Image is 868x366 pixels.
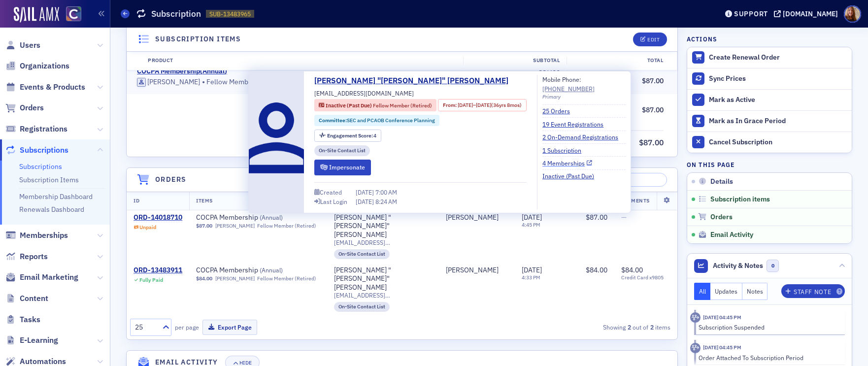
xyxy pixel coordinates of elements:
div: Mobile Phone: [542,75,595,93]
button: [DOMAIN_NAME] [774,10,841,17]
h4: Subscription items [155,34,241,45]
span: $87.00 [642,105,664,114]
a: Subscriptions [19,162,62,171]
a: Subscription Items [19,175,79,184]
a: Renewals Dashboard [19,205,84,214]
div: Order Attached To Subscription Period [699,353,838,362]
span: SUB-13483965 [209,10,251,18]
div: Total [567,57,670,65]
span: $87.00 [642,76,664,85]
a: View Homepage [59,6,81,23]
div: Support [734,9,768,18]
h1: Subscription [151,8,201,20]
span: [DATE] [476,101,491,108]
span: Tasks [20,314,40,325]
div: Primary [542,93,626,101]
span: [EMAIL_ADDRESS][DOMAIN_NAME] [334,292,432,299]
div: Hide [239,360,252,366]
div: Mark as Active [709,96,847,104]
a: 19 Event Registrations [542,120,611,129]
button: Staff Note [781,284,845,298]
div: Fellow Member (Retired) [137,77,457,87]
div: Staff Note [794,289,831,295]
h4: Actions [687,34,717,43]
div: Inactive (Past Due): Inactive (Past Due): Fellow Member (Retired) [314,99,436,111]
a: Tasks [5,314,40,325]
button: Sync Prices [687,68,852,89]
time: 9/6/2025 04:45 PM [703,314,741,321]
a: [PERSON_NAME] [215,223,255,229]
span: $84.00 [621,266,643,274]
div: 4 [327,133,377,138]
a: [PERSON_NAME] "[PERSON_NAME]" [PERSON_NAME] [334,213,432,239]
button: Edit [633,33,667,46]
strong: 2 [648,323,655,332]
span: [DATE] [356,188,375,196]
a: Reports [5,251,48,262]
button: Notes [742,283,768,300]
a: Events & Products [5,82,85,93]
div: Fellow Member (Retired) [257,223,316,229]
span: Email Activity [710,231,753,239]
div: [PERSON_NAME] [147,78,200,87]
span: Fellow Member (Retired) [373,102,432,109]
img: SailAMX [14,7,59,23]
div: Activity [690,312,701,323]
span: Orders [20,102,44,113]
span: Details [710,177,733,186]
span: COCPA Membership [196,213,320,222]
span: Subscription items [710,195,770,204]
a: Subscriptions [5,145,68,156]
img: SailAMX [66,6,81,22]
span: Events & Products [20,82,85,93]
a: 1 Subscription [542,146,589,155]
span: $84.00 [196,275,212,282]
a: Email Marketing [5,272,78,283]
span: E-Learning [20,335,58,346]
button: Cancel Subscription [687,132,852,153]
div: Sync Prices [709,74,847,83]
div: [PERSON_NAME] [446,266,499,275]
button: Mark as Active [687,89,852,110]
span: Organizations [20,61,69,71]
a: COCPA Membership (Annual) [196,213,320,222]
button: Create Renewal Order [687,47,852,68]
div: Subtotal [463,57,567,65]
span: 7:00 AM [375,188,397,196]
span: ( Annual ) [260,213,283,221]
a: COCPA Membership(Annual) [137,67,227,76]
a: [PHONE_NUMBER] [542,84,595,93]
a: Organizations [5,61,69,71]
div: [DOMAIN_NAME] [783,9,838,18]
span: $87.00 [586,213,607,222]
span: $87.00 [196,223,212,229]
a: Inactive (Past Due) Fellow Member (Retired) [319,101,432,109]
a: E-Learning [5,335,58,346]
a: [PERSON_NAME] [446,213,499,222]
strong: 2 [626,323,633,332]
h4: On this page [687,160,852,169]
span: Content [20,293,48,304]
a: [PERSON_NAME] "[PERSON_NAME]" [PERSON_NAME] [334,266,432,292]
a: Memberships [5,230,68,241]
a: ORD-13483911 [134,266,182,275]
span: 8:24 AM [375,198,397,205]
div: Product [141,57,463,65]
button: Impersonate [314,160,371,175]
h4: Orders [155,174,186,185]
div: Committee: [314,115,439,126]
span: ( Annual ) [260,266,283,274]
a: COCPA Membership (Annual) [196,266,320,275]
div: Created [320,190,342,195]
div: 25 [135,322,157,333]
div: From: 1988-12-22 00:00:00 [438,99,526,111]
span: $87.00 [639,137,664,147]
a: 25 Orders [542,106,577,115]
div: ORD-14018710 [134,213,182,222]
button: Export Page [202,320,257,335]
